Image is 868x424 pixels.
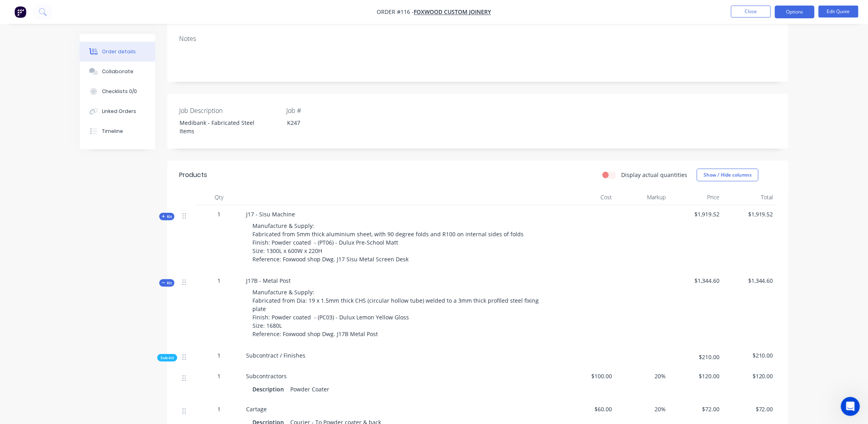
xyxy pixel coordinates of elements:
span: Cartage [246,405,267,413]
span: $1,919.52 [726,210,773,218]
p: Hi [PERSON_NAME] [16,56,143,70]
span: Subcontractors [246,372,287,380]
button: Order details [80,42,155,62]
a: Foxwood Custom Joinery [414,8,491,16]
img: logo [16,15,63,28]
button: Show / Hide columns [697,169,759,181]
button: Options [775,6,815,18]
div: Linked Orders [102,108,136,115]
button: Linked Orders [80,101,155,121]
div: Factory Weekly Updates - [DATE] [16,193,129,201]
span: $210.00 [726,351,773,360]
span: Order #116 - [377,8,414,16]
div: New featureImprovementFactory Weekly Updates - [DATE]Hey, Factory pro there👋 [8,172,151,218]
div: Cost [561,189,615,205]
span: $60.00 [565,405,612,413]
span: Home [11,268,29,274]
button: News [80,248,119,280]
span: 1 [217,405,221,413]
span: 20% [618,372,666,380]
div: Improvement [59,179,101,188]
span: News [92,268,107,274]
label: Job Description [179,106,279,115]
div: Kit [159,213,174,220]
button: Collaborate [80,62,155,82]
span: Help [133,268,146,274]
button: Close [731,6,771,18]
div: Markup [615,189,669,205]
div: Total [723,189,776,205]
div: K247 [281,117,380,128]
button: Timeline [80,121,155,141]
span: Kit [162,280,172,286]
div: Order details [102,48,136,55]
div: Send us a messageWe typically reply in under 10 minutes [8,94,151,124]
div: Medibank - Fabricated Steel Items [174,117,273,137]
div: Checklists 0/0 [102,88,137,95]
span: $1,344.60 [672,276,719,285]
span: $72.00 [726,405,773,413]
span: $210.00 [672,353,719,361]
div: Send us a message [16,101,133,109]
button: Edit Quote [819,6,858,18]
button: Messages [40,248,80,280]
span: $1,344.60 [726,276,773,285]
span: 20% [618,405,666,413]
h2: Have an idea or feature request? [16,135,143,143]
label: Job # [286,106,386,115]
span: Manufacture & Supply: Fabricated from Dia: 19 x 1.5mm thick CHS (circular hollow tube) welded to ... [252,288,540,338]
span: $120.00 [672,372,719,380]
div: Qty [195,189,243,205]
div: We typically reply in under 10 minutes [16,109,133,117]
button: Share it with us [16,146,143,162]
span: J17B - Metal Post [246,277,291,284]
img: Factory [14,6,26,18]
label: Display actual quantities [621,171,687,179]
span: Manufacture & Supply: Fabricated from 5mm thick aluminium sheet, with 90 degree folds and R100 on... [252,222,524,263]
span: 1 [217,210,221,218]
span: Subcontract / Finishes [246,352,305,359]
span: Messages [46,268,74,274]
div: Kit [159,279,174,287]
button: Help [119,248,159,280]
span: 1 [217,276,221,285]
div: Hey, Factory pro there👋 [16,202,129,211]
span: J17 - Sisu Machine [246,210,295,218]
button: Checklists 0/0 [80,82,155,101]
span: $72.00 [672,405,719,413]
span: 1 [217,351,221,360]
div: Collaborate [102,68,133,75]
iframe: Intercom live chat [841,397,860,416]
p: How can we help? [16,70,143,84]
div: Products [179,170,207,180]
div: Notes [179,35,776,43]
span: $100.00 [565,372,612,380]
span: Sub-kit [160,355,174,361]
span: $1,919.52 [672,210,719,218]
div: New feature [16,179,55,188]
div: Sub-kit [157,354,177,362]
span: $120.00 [726,372,773,380]
div: Powder Coater [287,383,332,395]
span: Kit [162,214,172,220]
h2: Factory Feature Walkthroughs [16,228,143,237]
span: 1 [217,372,221,380]
div: Description [252,383,287,395]
div: Timeline [102,128,123,135]
div: Price [669,189,723,205]
div: Close [137,13,151,27]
